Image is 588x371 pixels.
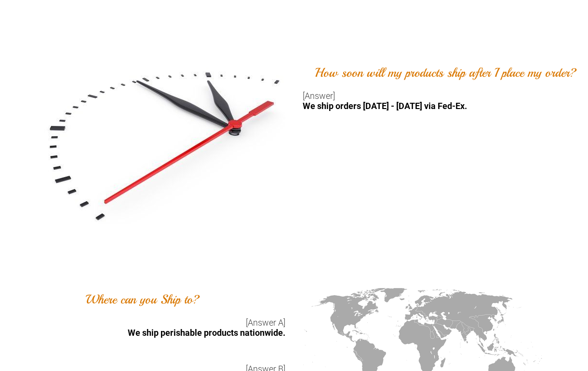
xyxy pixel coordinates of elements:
[128,328,285,338] span: We ship perishable products nationwide.
[303,91,588,111] div: [Answer]
[315,65,576,81] font: How soon will my products ship after I place my order?
[246,318,285,328] span: [Answer A]
[44,60,285,224] img: time-1920w.jpg
[303,101,588,111] div: We ship orders [DATE] - [DATE] via Fed-Ex.
[86,292,200,308] font: Where can you Ship to?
